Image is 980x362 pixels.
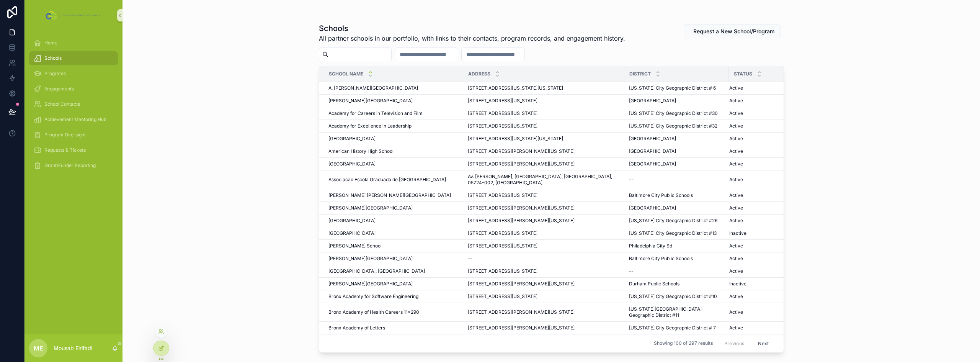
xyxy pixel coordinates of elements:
[468,230,620,236] a: [STREET_ADDRESS][US_STATE]
[328,136,459,142] a: [GEOGRAPHIC_DATA]
[729,98,780,104] a: Active
[729,256,743,262] span: Active
[44,162,96,169] span: Grant/Funder Reporting
[54,344,92,352] p: Mousab Elrifadi
[468,325,620,331] a: [STREET_ADDRESS][PERSON_NAME][US_STATE]
[729,161,743,167] span: Active
[629,136,676,142] span: [GEOGRAPHIC_DATA]
[629,110,724,116] a: [US_STATE] City Geographic District #30
[328,177,459,183] a: Associacao Escola Graduada de [GEOGRAPHIC_DATA]
[328,325,385,331] span: Bronx Academy of Letters
[729,85,780,91] a: Active
[629,268,634,274] span: --
[44,70,66,77] span: Programs
[319,34,625,43] span: All partner schools in our portfolio, with links to their contacts, program records, and engageme...
[328,268,425,274] span: [GEOGRAPHIC_DATA], [GEOGRAPHIC_DATA]
[468,161,620,167] a: [STREET_ADDRESS][PERSON_NAME][US_STATE]
[328,98,413,104] span: [PERSON_NAME][GEOGRAPHIC_DATA]
[468,309,620,315] a: [STREET_ADDRESS][PERSON_NAME][US_STATE]
[629,110,718,116] span: [US_STATE] City Geographic District #30
[629,281,724,287] a: Durham Public Schools
[328,230,376,236] span: [GEOGRAPHIC_DATA]
[729,281,746,287] span: Inactive
[729,325,780,331] a: Active
[629,205,676,211] span: [GEOGRAPHIC_DATA]
[328,85,418,91] span: A. [PERSON_NAME][GEOGRAPHIC_DATA]
[29,82,118,96] a: Engagements
[328,293,418,300] span: Bronx Academy for Software Engineering
[468,281,620,287] a: [STREET_ADDRESS][PERSON_NAME][US_STATE]
[34,344,43,353] span: ME
[729,256,780,262] a: Active
[729,293,743,300] span: Active
[44,101,80,107] span: School Contacts
[468,110,620,116] a: [STREET_ADDRESS][US_STATE]
[468,281,575,287] span: [STREET_ADDRESS][PERSON_NAME][US_STATE]
[629,205,724,211] a: [GEOGRAPHIC_DATA]
[328,256,459,262] a: [PERSON_NAME][GEOGRAPHIC_DATA]
[729,192,780,198] a: Active
[329,71,363,77] span: School Name
[729,268,743,274] span: Active
[468,85,563,91] span: [STREET_ADDRESS][US_STATE][US_STATE]
[468,230,537,236] span: [STREET_ADDRESS][US_STATE]
[468,98,537,104] span: [STREET_ADDRESS][US_STATE]
[729,325,743,331] span: Active
[328,192,459,198] a: [PERSON_NAME] [PERSON_NAME][GEOGRAPHIC_DATA]
[729,309,780,315] a: Active
[629,177,724,183] a: --
[729,110,743,116] span: Active
[328,325,459,331] a: Bronx Academy of Letters
[629,325,724,331] a: [US_STATE] City Geographic District # 7
[729,161,780,167] a: Active
[729,205,743,211] span: Active
[328,148,459,154] a: American History High School
[328,256,413,262] span: [PERSON_NAME][GEOGRAPHIC_DATA]
[729,309,743,315] span: Active
[729,268,780,274] a: Active
[468,110,537,116] span: [STREET_ADDRESS][US_STATE]
[729,148,780,154] a: Active
[328,230,459,236] a: [GEOGRAPHIC_DATA]
[468,123,620,129] a: [STREET_ADDRESS][US_STATE]
[44,55,62,61] span: Schools
[729,148,743,154] span: Active
[729,98,743,104] span: Active
[629,218,724,224] a: [US_STATE] City Geographic District #26
[328,136,376,142] span: [GEOGRAPHIC_DATA]
[328,98,459,104] a: [PERSON_NAME][GEOGRAPHIC_DATA]
[729,123,780,129] a: Active
[319,23,625,34] h1: Schools
[468,205,620,211] a: [STREET_ADDRESS][PERSON_NAME][US_STATE]
[729,281,780,287] a: Inactive
[468,293,537,300] span: [STREET_ADDRESS][US_STATE]
[44,132,86,138] span: Program Oversight
[328,281,413,287] span: [PERSON_NAME][GEOGRAPHIC_DATA]
[468,268,537,274] span: [STREET_ADDRESS][US_STATE]
[729,123,743,129] span: Active
[44,9,103,21] img: App logo
[328,177,446,183] span: Associacao Escola Graduada de [GEOGRAPHIC_DATA]
[629,281,679,287] span: Durham Public Schools
[729,230,746,236] span: Inactive
[629,98,676,104] span: [GEOGRAPHIC_DATA]
[29,36,118,50] a: Home
[328,218,376,224] span: [GEOGRAPHIC_DATA]
[328,281,459,287] a: [PERSON_NAME][GEOGRAPHIC_DATA]
[328,218,459,224] a: [GEOGRAPHIC_DATA]
[468,256,620,262] a: --
[629,85,724,91] a: [US_STATE] City Geographic District # 6
[328,123,459,129] a: Academy for Excellence in Leadership
[24,31,122,182] div: scrollable content
[468,192,537,198] span: [STREET_ADDRESS][US_STATE]
[654,341,713,347] span: Showing 100 of 297 results
[693,28,774,35] span: Request a New School/Program
[629,256,693,262] span: Baltimore City Public Schools
[729,192,743,198] span: Active
[629,293,724,300] a: [US_STATE] City Geographic District #10
[29,97,118,111] a: School Contacts
[328,85,459,91] a: A. [PERSON_NAME][GEOGRAPHIC_DATA]
[468,243,537,249] span: [STREET_ADDRESS][US_STATE]
[629,161,676,167] span: [GEOGRAPHIC_DATA]
[328,243,459,249] a: [PERSON_NAME] School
